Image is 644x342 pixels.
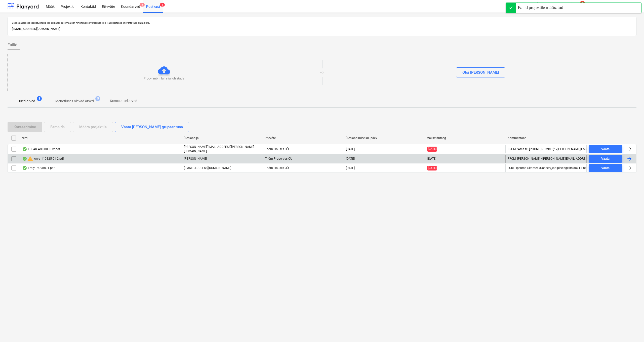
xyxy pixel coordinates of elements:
div: ESPAK AS 0809032.pdf [22,147,60,151]
div: Vaata [601,165,610,171]
button: Vaata [589,155,622,163]
button: Vaata [589,164,622,172]
p: või [320,70,324,75]
div: [DATE] [346,166,355,170]
div: Thörn Properties OÜ [263,155,344,163]
span: [DATE] [427,147,437,151]
span: [DATE] [427,166,437,170]
div: Üleslaadija [184,136,261,140]
div: Proovi mõni fail siia lohistadavõiOtsi [PERSON_NAME] [8,54,637,91]
button: Vaata [589,145,622,153]
p: Sellele aadressile saadetud failid töödeldakse automaatselt ning tehakse viirusekontroll. Failid ... [12,21,632,24]
button: Vaata [PERSON_NAME] grupeerituna [115,122,189,132]
div: Vaata [PERSON_NAME] grupeerituna [121,124,183,130]
div: Thörn Houses OÜ [263,164,344,172]
p: Menetluses olevad arved [55,99,94,104]
div: Vaata [601,156,610,162]
span: 3 [37,96,42,101]
div: Failid projektile määratud [518,5,563,11]
div: Nimi [22,136,180,140]
span: 8 [160,3,165,7]
p: Uued arved [18,99,35,104]
span: warning [27,156,33,162]
span: Failid [8,42,17,48]
div: [DATE] [346,157,355,160]
div: Andmed failist loetud [22,157,27,161]
p: [PERSON_NAME] [184,157,207,161]
div: Andmed failist loetud [22,147,27,151]
p: Proovi mõni fail siia lohistada [144,76,184,81]
p: Kustutatud arved [110,98,137,104]
div: Üleslaadimise kuupäev [346,136,423,140]
div: Kommentaar [508,136,585,140]
span: 5 [140,3,145,7]
button: Otsi [PERSON_NAME] [456,67,505,77]
div: Otsi [PERSON_NAME] [462,69,499,76]
span: [DATE] [427,157,437,161]
p: [PERSON_NAME][EMAIL_ADDRESS][PERSON_NAME][DOMAIN_NAME] [184,145,261,153]
p: [EMAIL_ADDRESS][DOMAIN_NAME] [184,166,231,170]
span: 5 [95,96,100,101]
div: Thörn Houses OÜ [263,145,344,153]
div: Vaata [601,146,610,152]
div: Ettevõte [265,136,342,140]
div: Arve_110825-01-2.pdf [22,156,64,162]
p: [EMAIL_ADDRESS][DOMAIN_NAME] [12,26,632,32]
div: Erply - 9098801.pdf [22,166,55,170]
div: [DATE] [346,147,355,151]
div: Maksetähtaeg [427,136,504,140]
